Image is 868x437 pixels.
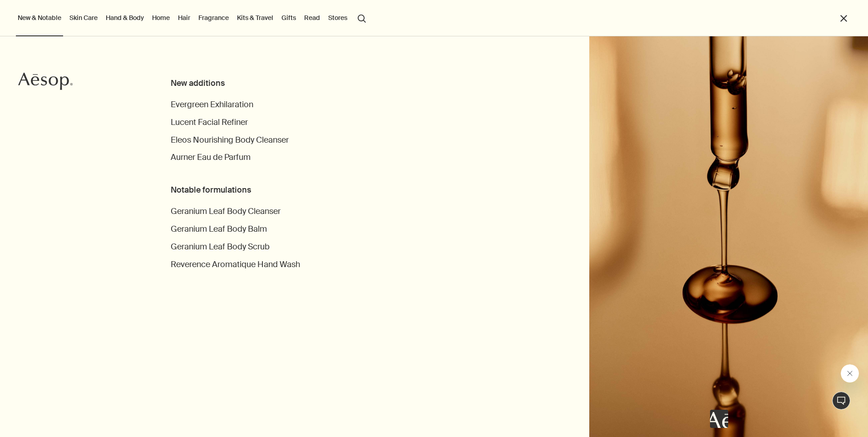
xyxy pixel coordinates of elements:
button: Close the Menu [838,13,849,24]
a: Geranium Leaf Body Scrub [171,241,270,253]
span: Eleos Nourishing Body Cleanser [171,134,289,145]
a: Aesop [16,70,75,95]
button: Open search [354,9,370,26]
a: Read [302,12,322,24]
a: Home [150,12,172,24]
iframe: no content [710,410,728,428]
span: Geranium Leaf Body Scrub [171,241,270,252]
a: Hand & Body [104,12,146,24]
svg: Aesop [18,72,73,90]
a: Evergreen Exhilaration [171,99,253,111]
a: Geranium Leaf Body Balm [171,223,267,235]
div: New additions [171,77,380,89]
a: Fragrance [197,12,231,24]
a: Skin Care [68,12,99,24]
span: Lucent Facial Refiner [171,117,248,128]
a: Gifts [280,12,298,24]
a: Geranium Leaf Body Cleanser [171,205,281,218]
a: Aurner Eau de Parfum [171,151,251,164]
a: Kits & Travel [235,12,275,24]
a: Hair [176,12,192,24]
img: Bottle on bench in a labratory [589,36,868,437]
span: Geranium Leaf Body Balm [171,223,267,234]
span: Aurner Eau de Parfum [171,152,251,163]
span: Our consultants are available now to offer personalised product advice. [5,19,114,45]
h1: Aesop [5,7,122,15]
span: Geranium Leaf Body Cleanser [171,206,281,217]
a: Lucent Facial Refiner [171,116,248,129]
a: Reverence Aromatique Hand Wash [171,258,300,271]
div: Aesop says "Our consultants are available now to offer personalised product advice.". Open messag... [710,364,859,428]
button: Stores [326,12,349,24]
iframe: Close message from Aesop [841,364,859,382]
span: Evergreen Exhilaration [171,99,253,110]
button: New & Notable [16,12,63,24]
div: Notable formulations [171,184,380,196]
a: Eleos Nourishing Body Cleanser [171,134,289,146]
span: Reverence Aromatique Hand Wash [171,259,300,270]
